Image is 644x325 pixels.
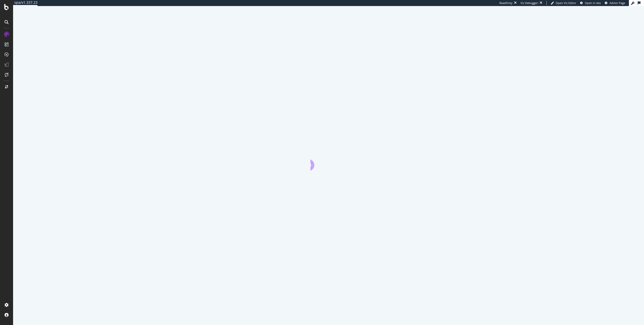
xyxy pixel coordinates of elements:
[310,152,347,171] div: animation
[520,1,539,5] div: Viz Debugger:
[585,1,601,5] span: Open in dev
[556,1,576,5] span: Open Viz Editor
[580,1,601,5] a: Open in dev
[551,1,576,5] a: Open Viz Editor
[605,1,625,5] a: Admin Page
[610,1,625,5] span: Admin Page
[499,1,513,5] div: ReadOnly:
